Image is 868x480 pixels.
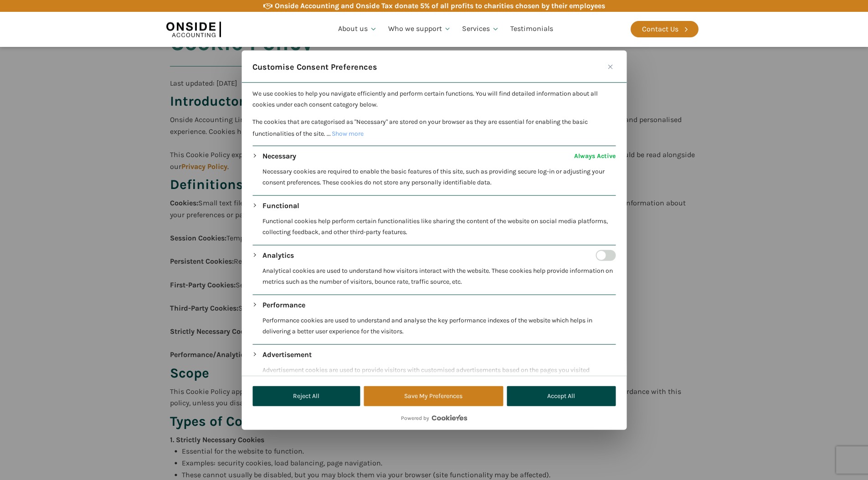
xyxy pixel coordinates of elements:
[252,386,360,406] button: Reject All
[596,250,616,261] input: Enable Analytics
[262,250,294,261] button: Analytics
[333,14,383,45] a: About us
[241,51,627,430] div: Customise Consent Preferences
[631,21,699,37] a: Contact Us
[431,415,467,421] a: Visit CookieYes website
[608,65,612,69] img: Close
[262,266,616,287] p: Analytical cookies are used to understand how visitors interact with the website. These cookies h...
[401,413,467,422] div: Powered by
[252,61,377,72] span: Customise Consent Preferences
[574,151,616,162] span: Always Active
[262,300,305,311] button: Performance
[262,200,299,211] button: Functional
[262,349,312,360] button: Advertisement
[364,386,503,406] button: Save My Preferences
[505,14,559,45] a: Testimonials
[457,14,505,45] a: Services
[262,166,616,188] p: Necessary cookies are required to enable the basic features of this site, such as providing secur...
[605,61,616,72] button: Close
[262,151,296,162] button: Necessary
[252,88,616,110] p: We use cookies to help you navigate efficiently and perform certain functions. You will find deta...
[252,117,616,140] p: The cookies that are categorised as "Necessary" are stored on your browser as they are essential ...
[331,128,365,140] button: Show more
[507,386,616,406] button: Accept All
[383,14,457,45] a: Who we support
[642,23,678,35] div: Contact Us
[262,315,616,337] p: Performance cookies are used to understand and analyse the key performance indexes of the website...
[262,216,616,238] p: Functional cookies help perform certain functionalities like sharing the content of the website o...
[166,19,221,40] img: Onside Accounting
